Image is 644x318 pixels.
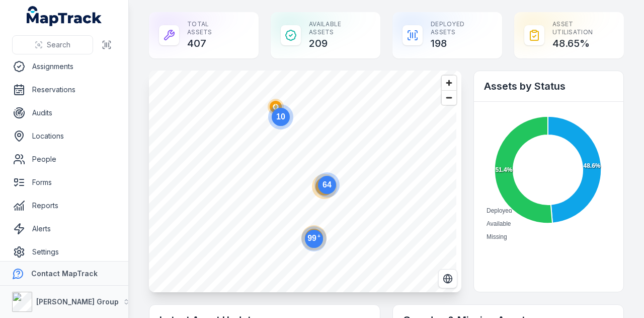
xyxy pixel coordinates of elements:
[487,220,511,227] span: Available
[442,90,456,105] button: Zoom out
[12,35,93,54] button: Search
[27,6,102,26] a: MapTrack
[8,196,120,216] a: Reports
[8,126,120,146] a: Locations
[317,233,320,239] tspan: +
[484,79,613,93] h2: Assets by Status
[8,80,120,100] a: Reservations
[276,112,285,121] text: 10
[307,233,320,242] text: 99
[442,76,456,90] button: Zoom in
[8,103,120,123] a: Audits
[8,149,120,169] a: People
[487,233,507,240] span: Missing
[47,40,70,50] span: Search
[487,207,512,214] span: Deployed
[149,71,456,292] canvas: Map
[8,242,120,262] a: Settings
[31,269,98,278] strong: Contact MapTrack
[438,269,457,288] button: Switch to Satellite View
[8,219,120,239] a: Alerts
[8,56,120,77] a: Assignments
[8,172,120,193] a: Forms
[323,180,332,189] text: 64
[36,297,119,306] strong: [PERSON_NAME] Group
